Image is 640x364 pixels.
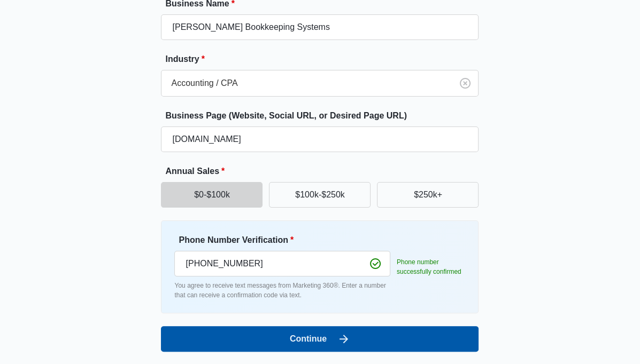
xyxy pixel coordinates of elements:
[377,182,479,208] button: $250k+
[161,182,263,208] button: $0-$100k
[457,75,474,92] button: Clear
[161,326,479,352] button: Continue
[179,234,394,247] label: Phone Number Verification
[165,53,483,66] label: Industry
[165,109,483,122] label: Business Page (Website, Social URL, or Desired Page URL)
[397,257,466,276] p: Phone number successfully confirmed
[269,182,371,208] button: $100k-$250k
[174,281,390,300] p: You agree to receive text messages from Marketing 360®. Enter a number that can receive a confirm...
[161,14,479,40] input: e.g. Jane's Plumbing
[161,126,479,152] input: e.g. janesplumbing.com
[165,165,483,178] label: Annual Sales
[174,251,390,276] input: Ex. +1-555-555-5555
